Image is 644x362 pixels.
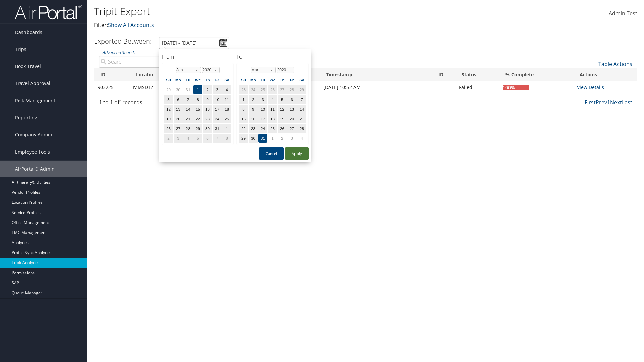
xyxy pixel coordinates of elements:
td: 903225 [94,81,130,94]
input: [DATE] - [DATE] [159,37,229,49]
span: Book Travel [15,58,41,75]
th: % Complete: activate to sort column ascending [499,68,573,81]
th: Sa [297,75,306,84]
a: Prev [596,99,607,106]
td: 30 [249,134,258,143]
td: 15 [239,114,248,123]
td: 4 [222,85,231,94]
a: View Details [577,84,604,90]
a: Last [622,99,632,106]
td: 7 [297,95,306,104]
td: 24 [213,114,222,123]
a: First [585,99,596,106]
td: 2 [278,134,287,143]
th: Fr [213,75,222,84]
td: 19 [278,114,287,123]
h4: From [162,53,234,60]
td: 31 [213,124,222,133]
a: Admin Test [609,3,637,24]
td: 8 [239,105,248,114]
td: 28 [287,85,297,94]
td: 26 [268,85,277,94]
td: 9 [249,105,258,114]
td: 16 [203,105,212,114]
span: Employee Tools [15,143,50,160]
td: 9 [203,95,212,104]
th: ID: activate to sort column ascending [94,68,130,81]
td: 8 [222,134,231,143]
button: Cancel [259,147,284,160]
td: 1 [268,134,277,143]
td: 27 [287,124,297,133]
th: Fr [287,75,297,84]
td: 3 [213,85,222,94]
td: 12 [278,105,287,114]
span: Travel Approval [15,75,50,92]
td: 17 [213,105,222,114]
td: 25 [222,114,231,123]
td: 11 [268,105,277,114]
td: 23 [239,85,248,94]
td: 2 [203,85,212,94]
a: 1 [607,99,610,106]
td: 2 [249,95,258,104]
td: 29 [164,85,173,94]
td: 27 [278,85,287,94]
td: 20 [174,114,183,123]
td: 10 [258,105,267,114]
td: 20 [287,114,297,123]
td: 25 [268,124,277,133]
th: Timestamp: activate to sort column ascending [320,68,432,81]
span: AirPortal® Admin [15,161,55,177]
td: 29 [193,124,202,133]
td: 26 [164,124,173,133]
td: 22 [193,114,202,123]
span: Dashboards [15,24,42,41]
td: 31 [258,134,267,143]
th: Th [278,75,287,84]
td: Failed [455,81,500,94]
td: 7 [183,95,193,104]
th: Status: activate to sort column ascending [455,68,500,81]
span: Company Admin [15,126,52,143]
td: 25 [258,85,267,94]
td: 1 [222,124,231,133]
th: Tu [183,75,193,84]
th: Mo [174,75,183,84]
td: 3 [287,134,297,143]
img: airportal-logo.png [15,4,82,20]
th: We [268,75,277,84]
td: 3 [258,95,267,104]
span: Trips [15,41,26,58]
td: 23 [249,124,258,133]
th: ID: activate to sort column ascending [432,68,455,81]
td: 14 [297,105,306,114]
span: Reporting [15,109,37,126]
td: 8 [193,95,202,104]
button: Apply [285,147,309,160]
td: 30 [203,124,212,133]
td: 14 [183,105,193,114]
th: Mo [249,75,258,84]
td: 18 [268,114,277,123]
td: 30 [174,85,183,94]
td: 6 [203,134,212,143]
td: 17 [258,114,267,123]
a: Next [610,99,622,106]
span: Risk Management [15,92,55,109]
span: Admin Test [609,10,637,17]
td: 26 [278,124,287,133]
td: 4 [297,134,306,143]
td: 3 [174,134,183,143]
td: 29 [239,134,248,143]
td: 2 [164,134,173,143]
td: 28 [297,124,306,133]
td: 16 [249,114,258,123]
div: 100% [503,85,529,90]
th: Sa [222,75,231,84]
span: 1 [119,99,122,106]
td: 13 [174,105,183,114]
td: 1 [239,95,248,104]
td: 21 [183,114,193,123]
td: 4 [268,95,277,104]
